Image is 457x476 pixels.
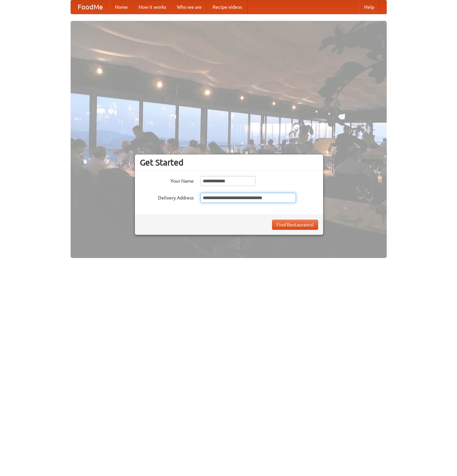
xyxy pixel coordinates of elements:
label: Your Name [140,176,194,184]
a: Who we are [172,0,207,14]
button: Find Restaurants! [272,220,318,230]
a: FoodMe [71,0,110,14]
a: Home [110,0,133,14]
h3: Get Started [140,157,318,168]
label: Delivery Address [140,193,194,201]
a: Help [359,0,380,14]
a: How it works [133,0,172,14]
a: Recipe videos [207,0,247,14]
